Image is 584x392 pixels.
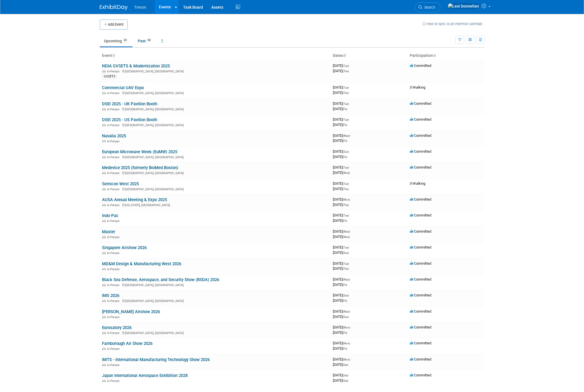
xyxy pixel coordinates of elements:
a: IMS 2026 [102,293,119,298]
span: (Wed) [343,230,350,233]
a: [PERSON_NAME] Airshow 2026 [102,309,160,314]
img: In-Person Event [102,171,106,174]
span: Committed [410,117,431,121]
a: AUSA Annual Meeting & Expo 2025 [102,197,167,202]
span: - [350,165,350,169]
span: [DATE] [333,315,349,319]
span: [DATE] [333,330,347,335]
img: In-Person Event [102,331,106,334]
a: European Microwave Week (EuMW) 2025 [102,149,177,154]
span: Committed [410,133,431,138]
span: [DATE] [333,91,349,95]
a: Navalia 2025 [102,133,126,138]
div: [GEOGRAPHIC_DATA], [GEOGRAPHIC_DATA] [102,155,328,159]
div: [US_STATE], [GEOGRAPHIC_DATA] [102,203,328,207]
a: MD&M Design & Manufacturing West 2026 [102,261,181,266]
span: Committed [410,293,431,297]
span: (Thu) [343,91,349,94]
img: In-Person Event [102,251,106,254]
span: (Fri) [343,219,347,222]
span: [DATE] [333,341,352,345]
a: Commercial UAV Expo [102,85,144,90]
img: In-Person Event [102,108,106,110]
span: [DATE] [333,261,350,266]
div: [GEOGRAPHIC_DATA], [GEOGRAPHIC_DATA] [102,283,328,287]
span: In-Person [107,379,121,383]
span: In-Person [107,331,121,335]
span: - [351,309,352,313]
span: - [350,245,350,249]
span: In-Person [107,155,121,159]
span: (Fri) [343,347,347,350]
span: - [350,261,350,266]
span: - [350,293,350,297]
span: - [350,101,350,106]
span: (Sun) [343,294,349,297]
span: [DATE] [333,229,352,233]
span: [DATE] [333,362,348,367]
span: Committed [410,277,431,281]
img: In-Person Event [102,70,106,72]
div: [GEOGRAPHIC_DATA], [GEOGRAPHIC_DATA] [102,171,328,175]
span: - [351,341,352,345]
img: In-Person Event [102,315,106,318]
span: [DATE] [333,107,347,111]
span: (Thu) [343,70,349,73]
span: (Fri) [343,155,347,159]
span: [DATE] [333,218,347,223]
a: Singapore Airshow 2026 [102,245,147,250]
span: (Wed) [343,171,350,174]
span: (Fri) [343,139,347,142]
span: In-Person [107,267,121,271]
img: In-Person Event [102,219,106,222]
span: In-Person [107,219,121,223]
span: (Tue) [343,166,349,169]
span: In-Person [107,251,121,255]
span: Committed [410,149,431,154]
span: [DATE] [333,165,350,169]
span: (Tue) [343,64,349,67]
span: (Tue) [343,182,349,185]
span: (Mon) [343,326,350,329]
span: Committed [410,261,431,266]
span: (Sat) [343,363,348,366]
span: Committed [410,325,431,329]
span: (Thu) [343,203,349,206]
span: Committed [410,245,431,249]
span: 60 [146,38,152,42]
div: [GEOGRAPHIC_DATA], [GEOGRAPHIC_DATA] [102,123,328,127]
span: [DATE] [333,187,349,191]
span: - [350,117,350,121]
img: In-Person Event [102,140,106,142]
a: Past60 [134,36,156,46]
span: In-Person [107,123,121,127]
span: [DATE] [333,325,352,329]
span: [DATE] [333,138,347,143]
span: Walking [410,85,425,89]
span: (Sat) [343,379,348,382]
th: Participation [408,51,484,60]
span: Committed [410,197,431,201]
a: Japan International Aerospace Exhibition 2028 [102,373,188,378]
span: In-Person [107,171,121,175]
span: [DATE] [333,277,352,281]
button: Add Event [100,20,128,30]
div: [GEOGRAPHIC_DATA], [GEOGRAPHIC_DATA] [102,330,328,335]
img: In-Person Event [102,123,106,126]
img: In-Person Event [102,363,106,366]
span: (Wed) [343,310,350,313]
span: [DATE] [333,64,350,68]
span: [DATE] [333,213,350,217]
span: (Tue) [343,262,349,265]
span: [DATE] [333,293,350,297]
span: - [350,213,350,217]
span: Committed [410,373,431,377]
span: - [351,229,352,233]
a: Indo-Pac [102,213,118,218]
span: - [351,133,352,138]
span: In-Person [107,70,121,73]
span: [DATE] [333,298,347,303]
span: Committed [410,64,431,68]
a: Black Sea Defense, Aerospace, and Security Show (BSDA) 2026 [102,277,219,282]
span: In-Person [107,91,121,95]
